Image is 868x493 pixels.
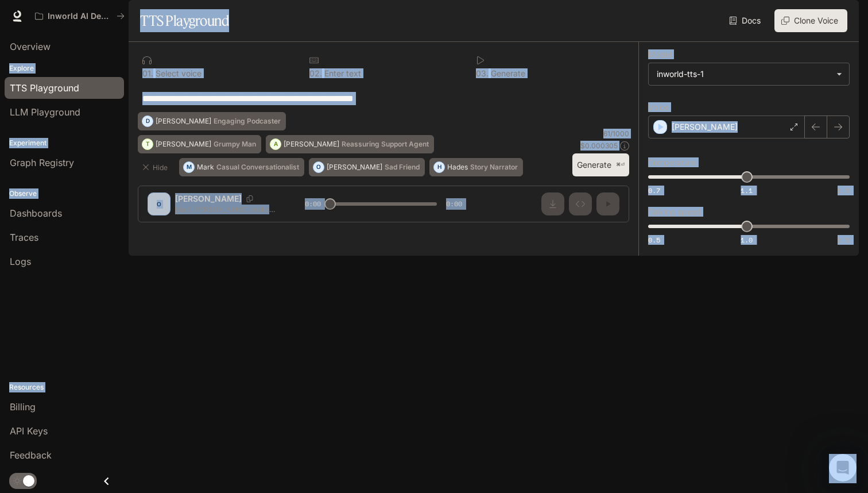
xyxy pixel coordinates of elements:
[447,164,468,171] p: Hades
[342,141,429,148] p: Reassuring Support Agent
[741,186,753,195] span: 1.1
[476,70,489,78] p: 0 3 .
[142,135,153,153] div: T
[741,235,753,245] span: 1.0
[30,5,130,28] button: All workspaces
[313,158,324,176] div: O
[429,158,523,176] button: HHadesStory Narrator
[216,164,299,171] p: Casual Conversationalist
[140,9,229,32] h1: TTS Playground
[616,161,625,168] p: ⌘⏎
[672,121,738,133] p: [PERSON_NAME]
[266,135,434,153] button: A[PERSON_NAME]Reassuring Support Agent
[829,454,857,482] iframe: Intercom live chat
[184,158,194,176] div: M
[270,135,281,153] div: A
[142,112,153,130] div: D
[197,164,214,171] p: Mark
[774,9,847,32] button: Clone Voice
[648,186,660,195] span: 0.7
[489,70,525,78] p: Generate
[138,158,175,176] button: Hide
[657,68,831,80] div: inworld-tts-1
[48,11,112,21] p: Inworld AI Demos
[572,153,629,177] button: Generate⌘⏎
[649,63,849,85] div: inworld-tts-1
[322,70,361,78] p: Enter text
[142,70,153,78] p: 0 1 .
[309,70,322,78] p: 0 2 .
[648,208,701,216] p: Talking speed
[648,103,669,111] p: Voice
[838,235,850,245] span: 1.5
[156,141,211,148] p: [PERSON_NAME]
[284,141,339,148] p: [PERSON_NAME]
[470,164,518,171] p: Story Narrator
[648,235,660,245] span: 0.5
[309,158,425,176] button: O[PERSON_NAME]Sad Friend
[648,159,696,167] p: Temperature
[327,164,382,171] p: [PERSON_NAME]
[214,118,281,125] p: Engaging Podcaster
[179,158,304,176] button: MMarkCasual Conversationalist
[214,141,256,148] p: Grumpy Man
[434,158,444,176] div: H
[838,186,850,195] span: 1.5
[727,9,765,32] a: Docs
[138,112,286,130] button: D[PERSON_NAME]Engaging Podcaster
[138,135,261,153] button: T[PERSON_NAME]Grumpy Man
[648,51,672,59] p: Model
[603,129,629,138] p: 61 / 1000
[156,118,211,125] p: [PERSON_NAME]
[153,70,201,78] p: Select voice
[385,164,420,171] p: Sad Friend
